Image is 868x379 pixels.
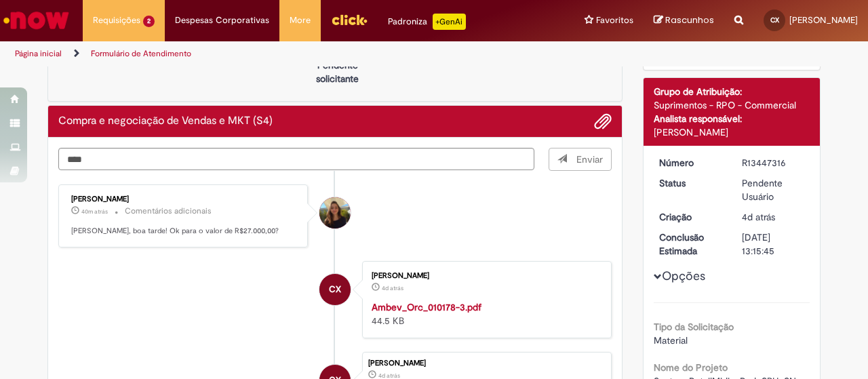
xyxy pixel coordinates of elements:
dt: Criação [649,210,732,224]
div: Padroniza [388,14,466,30]
div: [PERSON_NAME] [654,125,810,139]
p: +GenAi [433,14,466,30]
ul: Trilhas de página [10,41,568,66]
span: Favoritos [596,14,633,27]
div: Lara Moccio Breim Solera [319,197,351,228]
div: Claudia Perdigao Xavier [319,274,351,305]
div: [PERSON_NAME] [71,195,297,203]
time: 26/08/2025 10:15:41 [742,211,775,223]
span: 4d atrás [382,284,403,292]
p: Pendente solicitante [304,58,370,85]
div: Grupo de Atribuição: [654,85,810,98]
span: Despesas Corporativas [175,14,269,27]
span: 4d atrás [742,211,775,223]
dt: Status [649,176,732,190]
div: Pendente Usuário [742,176,805,203]
div: [PERSON_NAME] [368,359,604,367]
small: Comentários adicionais [125,205,212,217]
span: 40m atrás [81,207,108,216]
div: [DATE] 13:15:45 [742,231,805,258]
span: CX [770,16,779,24]
a: Rascunhos [654,14,714,27]
b: Tipo da Solicitação [654,321,734,333]
dt: Número [649,156,732,169]
span: Requisições [93,14,140,27]
span: 2 [143,16,155,27]
div: R13447316 [742,156,805,169]
span: CX [329,273,341,306]
button: Adicionar anexos [594,113,612,130]
span: Rascunhos [665,14,714,26]
img: click_logo_yellow_360x200.png [331,9,368,30]
div: Analista responsável: [654,112,810,125]
time: 26/08/2025 09:53:53 [382,284,403,292]
div: 44.5 KB [372,300,597,327]
div: Suprimentos - RPO - Commercial [654,98,810,112]
p: [PERSON_NAME], boa tarde! Ok para o valor de R$27.000,00? [71,226,297,237]
a: Ambev_Orc_010178-3.pdf [372,301,481,313]
dt: Conclusão Estimada [649,231,732,258]
span: [PERSON_NAME] [789,14,858,26]
b: Nome do Projeto [654,361,728,374]
a: Formulário de Atendimento [91,48,191,59]
a: Página inicial [15,48,62,59]
textarea: Digite sua mensagem aqui... [58,148,534,170]
h2: Compra e negociação de Vendas e MKT (S4) Histórico de tíquete [58,115,273,127]
time: 29/08/2025 17:14:23 [81,207,108,216]
div: [PERSON_NAME] [372,272,597,280]
span: More [290,14,311,27]
span: Material [654,334,688,346]
img: ServiceNow [1,7,71,34]
div: 26/08/2025 10:15:41 [742,210,805,224]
